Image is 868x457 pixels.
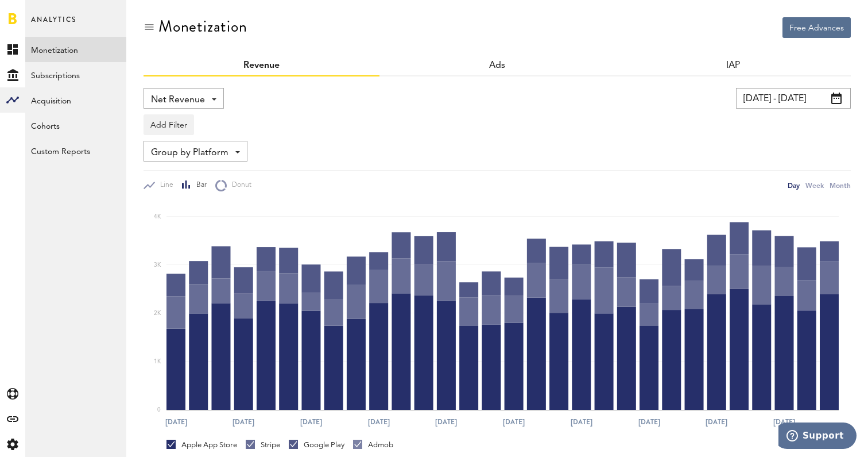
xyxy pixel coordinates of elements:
div: Admob [353,440,393,450]
text: [DATE] [706,417,727,427]
text: [DATE] [300,417,322,427]
a: Custom Reports [25,138,126,163]
a: Acquisition [25,87,126,113]
text: [DATE] [232,417,254,427]
text: [DATE] [435,417,457,427]
div: Monetization [158,17,247,36]
button: Free Advances [782,17,851,38]
a: Subscriptions [25,62,126,87]
span: Line [155,181,173,190]
span: Analytics [31,13,76,37]
div: Stripe [246,440,280,450]
div: Day [788,179,800,191]
a: Monetization [25,37,126,62]
text: [DATE] [773,417,795,427]
span: Net Revenue [151,90,205,110]
text: [DATE] [638,417,660,427]
a: Ads [489,61,505,70]
a: Revenue [243,61,280,70]
text: [DATE] [571,417,592,427]
div: Apple App Store [166,440,237,450]
div: Week [805,179,824,191]
text: 2K [154,310,161,316]
div: Google Play [289,440,344,450]
text: 3K [154,262,161,268]
iframe: Opens a widget where you can find more information [778,423,857,451]
button: Add Filter [144,114,194,135]
a: Cohorts [25,113,126,138]
text: 0 [157,407,161,413]
text: 4K [154,214,161,220]
span: Donut [227,181,251,190]
text: [DATE] [368,417,390,427]
div: Month [830,179,851,191]
text: [DATE] [165,417,187,427]
text: [DATE] [503,417,525,427]
text: 1K [154,359,161,364]
span: Bar [191,181,207,190]
span: Group by Platform [151,143,228,163]
a: IAP [726,61,740,70]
